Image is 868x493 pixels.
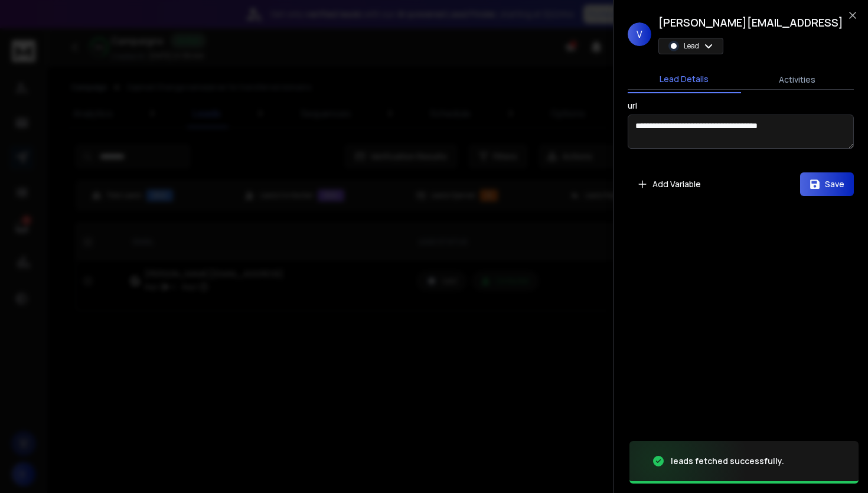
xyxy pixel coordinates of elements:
[628,22,651,46] span: V
[628,66,741,93] button: Lead Details
[658,14,843,31] h1: [PERSON_NAME][EMAIL_ADDRESS]
[741,67,854,93] button: Activities
[800,172,854,196] button: Save
[628,172,710,196] button: Add Variable
[684,41,699,51] p: Lead
[628,102,637,110] label: url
